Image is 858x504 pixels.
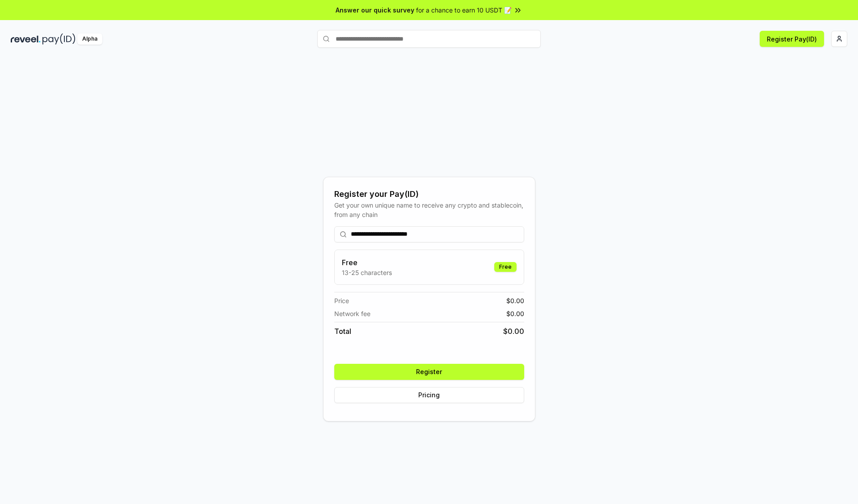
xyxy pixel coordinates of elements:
[506,296,524,305] span: $ 0.00
[334,364,524,380] button: Register
[77,33,102,45] div: Alpha
[503,326,524,337] span: $ 0.00
[334,296,349,305] span: Price
[342,268,392,277] p: 13-25 characters
[416,5,512,15] span: for a chance to earn 10 USDT 📝
[494,262,517,272] div: Free
[11,33,41,45] img: reveel_dark
[506,309,524,318] span: $ 0.00
[760,31,824,47] button: Register Pay(ID)
[334,309,370,318] span: Network fee
[342,257,392,268] h3: Free
[42,33,76,45] img: pay_id
[334,387,524,403] button: Pricing
[334,188,524,200] div: Register your Pay(ID)
[336,5,414,15] span: Answer our quick survey
[334,200,524,219] div: Get your own unique name to receive any crypto and stablecoin, from any chain
[334,326,351,337] span: Total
